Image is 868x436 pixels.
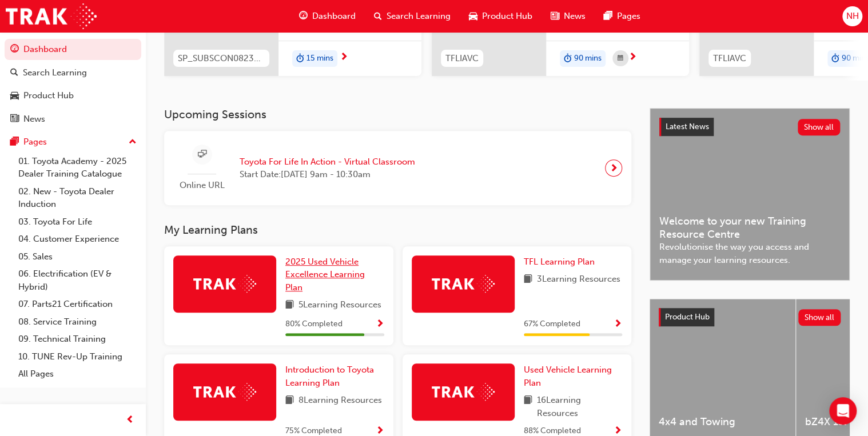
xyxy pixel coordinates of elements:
span: 4x4 and Towing [659,415,786,429]
span: TFLIAVC [445,52,479,65]
span: Used Vehicle Learning Plan [524,365,612,388]
a: Search Learning [5,62,141,83]
span: Dashboard [312,10,356,23]
a: news-iconNews [541,5,595,28]
span: 90 mins [574,52,602,65]
a: 2025 Used Vehicle Excellence Learning Plan [285,255,384,294]
span: calendar-icon [618,51,623,66]
a: Online URLToyota For Life In Action - Virtual ClassroomStart Date:[DATE] 9am - 10:30am [173,140,622,197]
a: search-iconSearch Learning [365,5,460,28]
span: news-icon [551,9,559,23]
h3: Upcoming Sessions [164,108,631,121]
span: 3 Learning Resources [537,273,620,287]
a: 07. Parts21 Certification [14,295,141,313]
span: car-icon [10,91,19,101]
span: Latest News [666,122,709,131]
button: Show all [798,119,841,135]
a: 09. Technical Training [14,330,141,348]
span: Start Date: [DATE] 9am - 10:30am [240,168,415,181]
span: book-icon [524,273,532,287]
button: Show Progress [614,317,622,331]
img: Trak [432,275,495,293]
a: 06. Electrification (EV & Hybrid) [14,265,141,295]
a: 02. New - Toyota Dealer Induction [14,183,141,213]
span: book-icon [524,394,532,419]
span: book-icon [285,394,294,408]
span: duration-icon [831,51,839,66]
span: 5 Learning Resources [298,298,381,313]
span: duration-icon [564,51,572,66]
span: guage-icon [10,45,19,55]
button: NH [842,6,862,26]
span: Toyota For Life In Action - Virtual Classroom [240,155,415,169]
button: Pages [5,131,141,153]
span: Search Learning [387,10,451,23]
span: pages-icon [604,9,612,23]
span: TFLIAVC [713,52,746,65]
img: Trak [6,3,97,29]
span: 80 % Completed [285,318,343,331]
a: pages-iconPages [595,5,650,28]
a: 03. Toyota For Life [14,213,141,231]
a: 05. Sales [14,248,141,266]
span: 67 % Completed [524,318,580,331]
span: Show Progress [614,319,622,330]
span: news-icon [10,114,19,125]
a: car-iconProduct Hub [460,5,541,28]
span: Introduction to Toyota Learning Plan [285,365,374,388]
span: car-icon [469,9,477,23]
span: NH [846,10,858,23]
span: Online URL [173,179,230,192]
a: All Pages [14,365,141,383]
span: next-icon [340,53,348,63]
span: Product Hub [665,312,710,322]
span: 15 mins [306,52,333,65]
a: Used Vehicle Learning Plan [524,363,623,389]
span: book-icon [285,298,294,313]
span: up-icon [129,135,137,150]
a: Dashboard [5,39,141,60]
span: 16 Learning Resources [537,394,623,419]
img: Trak [193,383,256,401]
a: guage-iconDashboard [290,5,365,28]
img: Trak [193,275,256,293]
a: Product Hub [5,85,141,106]
span: 2025 Used Vehicle Excellence Learning Plan [285,257,365,293]
a: Introduction to Toyota Learning Plan [285,363,384,389]
span: Revolutionise the way you access and manage your learning resources. [659,241,840,266]
span: 8 Learning Resources [298,394,382,408]
span: guage-icon [299,9,308,23]
a: Latest NewsShow allWelcome to your new Training Resource CentreRevolutionise the way you access a... [650,108,850,281]
div: Product Hub [23,89,74,102]
a: 08. Service Training [14,313,141,331]
div: News [23,113,45,126]
button: Show all [798,309,841,326]
a: TFL Learning Plan [524,255,599,269]
span: prev-icon [126,413,134,427]
div: Pages [23,135,47,149]
span: SP_SUBSCON0823_EL [178,52,265,65]
span: search-icon [10,68,18,78]
img: Trak [432,383,495,401]
a: 01. Toyota Academy - 2025 Dealer Training Catalogue [14,153,141,183]
span: search-icon [374,9,382,23]
button: Show Progress [376,317,384,331]
div: Search Learning [23,66,87,79]
span: Show Progress [376,319,384,330]
h3: My Learning Plans [164,223,631,237]
span: Welcome to your new Training Resource Centre [659,215,840,241]
a: News [5,109,141,130]
a: Product HubShow all [659,308,841,326]
div: Open Intercom Messenger [829,397,857,425]
span: pages-icon [10,137,19,147]
a: 10. TUNE Rev-Up Training [14,348,141,366]
span: TFL Learning Plan [524,257,595,267]
span: News [564,10,586,23]
span: duration-icon [296,51,304,66]
span: sessionType_ONLINE_URL-icon [198,147,206,162]
span: next-icon [628,53,637,63]
a: 04. Customer Experience [14,230,141,248]
span: Product Hub [482,10,532,23]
